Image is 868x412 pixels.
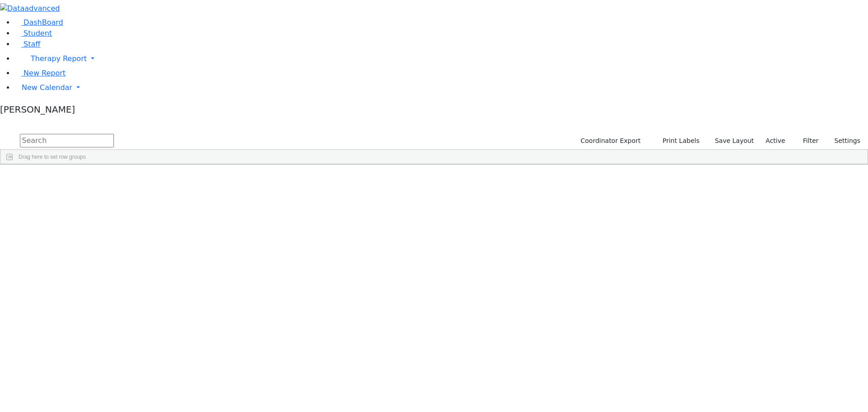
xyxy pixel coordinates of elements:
[19,154,86,160] span: Drag here to set row groups
[575,134,645,148] button: Coordinator Export
[14,79,868,97] a: New Calendar
[762,134,789,148] label: Active
[24,69,66,77] span: New Report
[14,69,66,77] a: New Report
[22,83,72,92] span: New Calendar
[24,29,52,38] span: Student
[24,18,63,27] span: DashBoard
[14,40,40,48] a: Staff
[14,29,52,38] a: Student
[791,134,823,148] button: Filter
[711,134,758,148] button: Save Layout
[823,134,864,148] button: Settings
[31,54,87,63] span: Therapy Report
[14,50,868,68] a: Therapy Report
[20,134,114,147] input: Search
[24,40,40,48] span: Staff
[652,134,703,148] button: Print Labels
[14,18,63,27] a: DashBoard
